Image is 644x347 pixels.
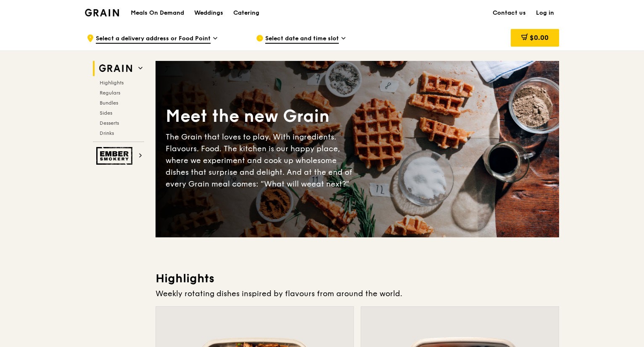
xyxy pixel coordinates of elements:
img: Grain [85,9,119,16]
span: Desserts [100,120,119,126]
span: Bundles [100,100,118,106]
h1: Meals On Demand [131,9,184,17]
span: Select a delivery address or Food Point [96,34,211,44]
span: Highlights [100,80,124,86]
span: $0.00 [530,34,549,42]
img: Ember Smokery web logo [96,147,135,165]
span: Regulars [100,90,120,96]
div: Catering [233,0,259,26]
a: Contact us [488,0,531,26]
img: Grain web logo [96,61,135,76]
span: Drinks [100,130,114,136]
h3: Highlights [156,271,559,286]
a: Catering [228,0,264,26]
span: Select date and time slot [265,34,339,44]
div: Weddings [194,0,223,26]
div: The Grain that loves to play. With ingredients. Flavours. Food. The kitchen is our happy place, w... [166,131,357,190]
div: Weekly rotating dishes inspired by flavours from around the world. [156,288,559,300]
span: Sides [100,110,112,116]
div: Meet the new Grain [166,105,357,128]
a: Weddings [189,0,228,26]
span: eat next?” [311,179,349,189]
a: Log in [531,0,559,26]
